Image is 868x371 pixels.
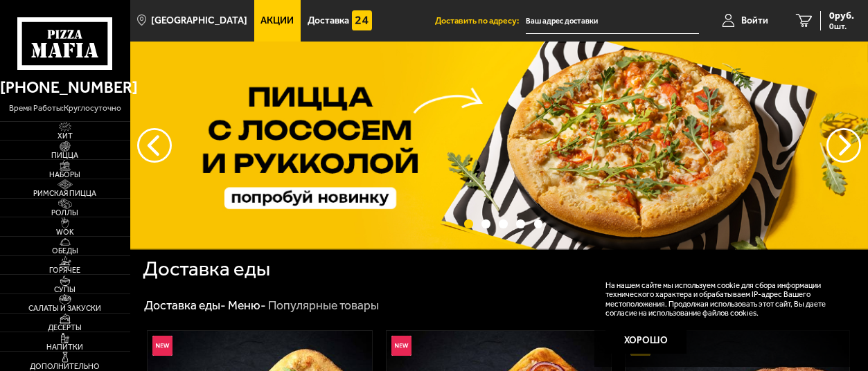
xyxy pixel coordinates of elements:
span: Войти [741,16,768,26]
img: Новинка [152,336,172,356]
h1: Доставка еды [143,259,270,279]
img: Новинка [391,336,411,356]
span: 0 шт. [829,22,854,30]
span: Доставить по адресу: [435,17,526,26]
img: 15daf4d41897b9f0e9f617042186c801.svg [352,10,372,30]
a: Меню- [228,298,266,312]
span: Акции [260,16,294,26]
div: Популярные товары [268,298,379,314]
button: Хорошо [605,327,687,354]
button: предыдущий [826,128,861,163]
span: Доставка [308,16,349,26]
input: Ваш адрес доставки [526,8,700,34]
button: точки переключения [516,219,525,228]
span: 0 руб. [829,11,854,21]
button: точки переключения [464,219,473,228]
a: Доставка еды- [144,298,226,312]
p: На нашем сайте мы используем cookie для сбора информации технического характера и обрабатываем IP... [605,281,835,318]
button: точки переключения [534,219,543,228]
span: [GEOGRAPHIC_DATA] [151,16,247,26]
button: точки переключения [481,219,490,228]
button: точки переключения [499,219,508,228]
button: следующий [137,128,172,163]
